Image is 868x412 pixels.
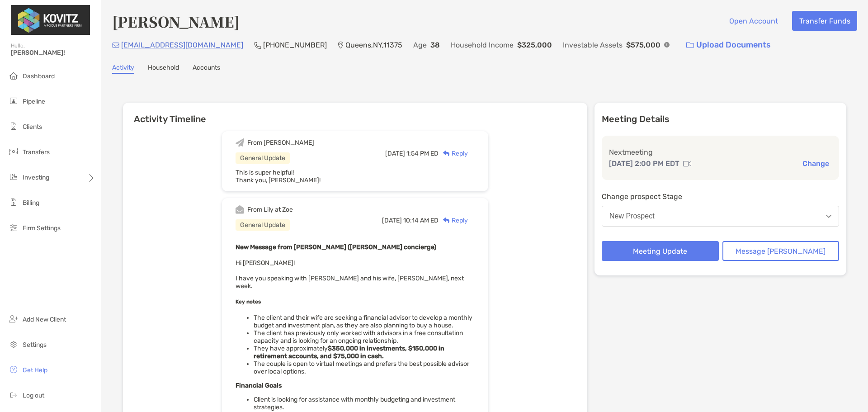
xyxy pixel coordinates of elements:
[112,11,240,32] h4: [PERSON_NAME]
[112,64,134,74] a: Activity
[23,366,47,374] span: Get Help
[439,149,468,158] div: Reply
[236,219,290,231] div: General Update
[23,341,47,349] span: Settings
[254,345,475,360] li: They have approximately
[254,360,475,375] li: The couple is open to virtual meetings and prefers the best possible advisor over local options.
[439,216,468,225] div: Reply
[23,199,39,207] span: Billing
[451,39,514,51] p: Household Income
[722,11,785,31] button: Open Account
[8,313,19,324] img: add_new_client icon
[8,389,19,400] img: logout icon
[443,218,450,223] img: Reply icon
[121,39,243,51] p: [EMAIL_ADDRESS][DOMAIN_NAME]
[23,148,50,156] span: Transfers
[413,39,427,51] p: Age
[826,215,831,218] img: Open dropdown arrow
[430,39,440,51] p: 38
[236,205,244,214] img: Event icon
[8,146,19,157] img: transfers icon
[602,241,719,261] button: Meeting Update
[254,329,475,345] li: The client has previously only worked with advisors in a free consultation capacity and is lookin...
[23,224,61,232] span: Firm Settings
[664,42,670,47] img: Info Icon
[254,345,444,360] strong: $350,000 in investments, $150,000 in retirement accounts, and $75,000 in cash.
[609,147,832,158] p: Next meeting
[609,158,679,169] p: [DATE] 2:00 PM EDT
[11,49,95,57] span: [PERSON_NAME]!
[236,169,321,184] span: This is super helpful! Thank you, [PERSON_NAME]!
[800,159,832,168] button: Change
[792,11,857,31] button: Transfer Funds
[345,39,402,51] p: Queens , NY , 11375
[443,151,450,156] img: Reply icon
[602,191,839,202] p: Change prospect Stage
[23,123,42,131] span: Clients
[338,42,344,49] img: Location Icon
[254,314,475,329] li: The client and their wife are seeking a financial advisor to develop a monthly budget and investm...
[23,72,55,80] span: Dashboard
[602,114,839,125] p: Meeting Details
[680,35,777,55] a: Upload Documents
[8,197,19,208] img: billing icon
[722,241,840,261] button: Message [PERSON_NAME]
[236,298,475,305] h5: Key notes
[8,222,19,233] img: firm-settings icon
[23,98,45,105] span: Pipeline
[247,139,314,147] div: From [PERSON_NAME]
[8,171,19,182] img: investing icon
[8,70,19,81] img: dashboard icon
[686,42,694,48] img: button icon
[385,150,405,157] span: [DATE]
[247,206,293,213] div: From Lily at Zoe
[254,396,475,411] li: Client is looking for assistance with monthly budgeting and investment strategies.
[8,339,19,350] img: settings icon
[123,103,587,124] h6: Activity Timeline
[609,212,655,220] div: New Prospect
[8,95,19,106] img: pipeline icon
[11,4,90,36] img: Zoe Logo
[236,243,436,251] b: New Message from [PERSON_NAME] ([PERSON_NAME] concierge)
[23,316,66,323] span: Add New Client
[112,43,119,48] img: Email Icon
[236,152,290,164] div: General Update
[23,174,49,181] span: Investing
[683,160,691,167] img: communication type
[193,64,220,74] a: Accounts
[8,121,19,132] img: clients icon
[626,39,660,51] p: $575,000
[23,392,44,399] span: Log out
[236,382,282,389] strong: Financial Goals
[263,39,327,51] p: [PHONE_NUMBER]
[254,42,261,49] img: Phone Icon
[148,64,179,74] a: Household
[602,206,839,227] button: New Prospect
[406,150,439,157] span: 1:54 PM ED
[236,138,244,147] img: Event icon
[563,39,623,51] p: Investable Assets
[8,364,19,375] img: get-help icon
[517,39,552,51] p: $325,000
[382,217,402,224] span: [DATE]
[403,217,439,224] span: 10:14 AM ED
